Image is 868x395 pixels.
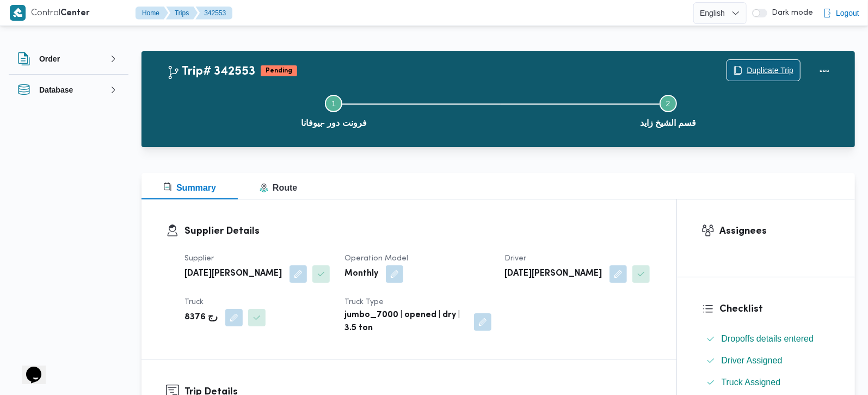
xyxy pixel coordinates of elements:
span: Pending [261,65,297,76]
button: فرونت دور -بيوفانا [167,82,501,138]
h3: Checklist [720,302,831,317]
b: Center [60,9,90,17]
span: Truck Assigned [722,376,781,389]
span: Driver [504,255,526,262]
h3: Database [39,83,73,96]
span: Driver Assigned [722,354,783,367]
span: Summary [163,183,216,192]
span: Dropoffs details entered [722,332,814,345]
img: X8yXhbKr1z7QwAAAABJRU5ErkJggg== [10,5,26,21]
b: [DATE][PERSON_NAME] [184,268,282,281]
span: Supplier [184,255,214,262]
span: Dropoffs details entered [722,334,814,343]
h3: Supplier Details [184,224,652,239]
span: Operation Model [344,255,408,262]
span: Truck Type [344,299,384,306]
button: Dropoffs details entered [702,330,831,348]
span: Truck Assigned [722,378,781,387]
b: jumbo_7000 | opened | dry | 3.5 ton [344,309,466,335]
span: 2 [666,99,670,108]
span: Logout [836,7,859,20]
button: Home [136,7,168,20]
button: 342553 [195,7,232,20]
button: Actions [814,60,835,82]
span: Route [260,183,297,192]
button: Order [17,52,120,65]
span: 1 [331,99,336,108]
span: Duplicate Trip [747,64,793,77]
b: Pending [266,68,292,74]
span: Driver Assigned [722,356,783,365]
b: [DATE][PERSON_NAME] [504,268,602,281]
button: Driver Assigned [702,352,831,369]
h2: Trip# 342553 [167,65,255,79]
span: قسم الشيخ زايد [640,117,697,130]
span: Dark mode [767,9,813,17]
b: رج 8376 [184,311,218,324]
span: Truck [184,299,204,306]
iframe: chat widget [11,351,46,384]
button: Truck Assigned [702,374,831,391]
span: فرونت دور -بيوفانا [301,117,367,130]
button: Duplicate Trip [727,59,801,81]
h3: Assignees [720,224,831,239]
h3: Order [39,52,60,65]
b: Monthly [344,268,378,281]
button: Trips [166,7,198,20]
button: Logout [818,2,864,24]
button: Database [17,83,120,96]
button: قسم الشيخ زايد [501,82,836,138]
